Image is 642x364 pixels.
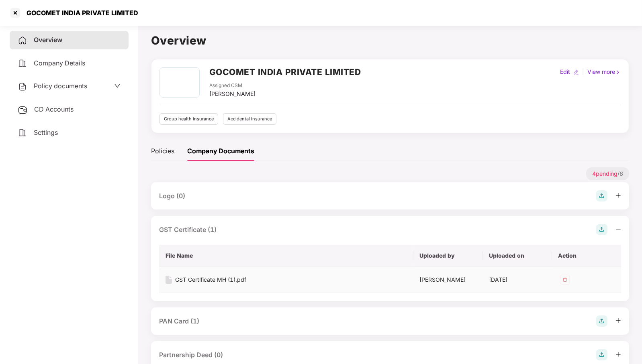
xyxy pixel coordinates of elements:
[558,67,572,76] div: Edit
[187,146,254,156] div: Company Documents
[223,113,276,125] div: Accidental insurance
[596,349,607,360] img: svg+xml;base64,PHN2ZyB4bWxucz0iaHR0cDovL3d3dy53My5vcmcvMjAwMC9zdmciIHdpZHRoPSIyOCIgaGVpZ2h0PSIyOC...
[159,191,185,201] div: Logo (0)
[596,190,607,201] img: svg+xml;base64,PHN2ZyB4bWxucz0iaHR0cDovL3d3dy53My5vcmcvMjAwMC9zdmciIHdpZHRoPSIyOCIgaGVpZ2h0PSIyOC...
[18,105,28,115] img: svg+xml;base64,PHN2ZyB3aWR0aD0iMjUiIGhlaWdodD0iMjQiIHZpZXdCb3g9IjAgMCAyNSAyNCIgZmlsbD0ibm9uZSIgeG...
[420,275,476,284] div: [PERSON_NAME]
[34,128,58,136] span: Settings
[34,59,85,67] span: Company Details
[159,350,223,360] div: Partnership Deed (0)
[151,32,629,49] h1: Overview
[596,315,607,327] img: svg+xml;base64,PHN2ZyB4bWxucz0iaHR0cDovL3d3dy53My5vcmcvMjAwMC9zdmciIHdpZHRoPSIyOCIgaGVpZ2h0PSIyOC...
[175,275,246,284] div: GST Certificate MH (1).pdf
[18,59,27,68] img: svg+xml;base64,PHN2ZyB4bWxucz0iaHR0cDovL3d3dy53My5vcmcvMjAwMC9zdmciIHdpZHRoPSIyNCIgaGVpZ2h0PSIyNC...
[159,245,413,267] th: File Name
[159,316,199,326] div: PAN Card (1)
[615,318,621,323] span: plus
[615,69,621,75] img: rightIcon
[489,275,546,284] div: [DATE]
[615,352,621,357] span: plus
[483,245,552,267] th: Uploaded on
[34,36,62,44] span: Overview
[151,146,174,156] div: Policies
[413,245,483,267] th: Uploaded by
[573,69,579,75] img: editIcon
[592,170,617,177] span: 4 pending
[615,226,621,232] span: minus
[18,128,27,138] img: svg+xml;base64,PHN2ZyB4bWxucz0iaHR0cDovL3d3dy53My5vcmcvMjAwMC9zdmciIHdpZHRoPSIyNCIgaGVpZ2h0PSIyNC...
[586,167,629,180] p: / 6
[209,65,361,79] h2: GOCOMET INDIA PRIVATE LIMITED
[159,225,217,235] div: GST Certificate (1)
[22,9,138,17] div: GOCOMET INDIA PRIVATE LIMITED
[581,67,586,76] div: |
[159,113,218,125] div: Group health insurance
[209,82,256,89] div: Assigned CSM
[114,83,121,89] span: down
[166,276,172,284] img: svg+xml;base64,PHN2ZyB4bWxucz0iaHR0cDovL3d3dy53My5vcmcvMjAwMC9zdmciIHdpZHRoPSIxNiIgaGVpZ2h0PSIyMC...
[558,273,571,286] img: svg+xml;base64,PHN2ZyB4bWxucz0iaHR0cDovL3d3dy53My5vcmcvMjAwMC9zdmciIHdpZHRoPSIzMiIgaGVpZ2h0PSIzMi...
[34,82,87,90] span: Policy documents
[34,105,74,113] span: CD Accounts
[18,82,27,92] img: svg+xml;base64,PHN2ZyB4bWxucz0iaHR0cDovL3d3dy53My5vcmcvMjAwMC9zdmciIHdpZHRoPSIyNCIgaGVpZ2h0PSIyNC...
[596,224,607,235] img: svg+xml;base64,PHN2ZyB4bWxucz0iaHR0cDovL3d3dy53My5vcmcvMjAwMC9zdmciIHdpZHRoPSIyOCIgaGVpZ2h0PSIyOC...
[18,36,27,45] img: svg+xml;base64,PHN2ZyB4bWxucz0iaHR0cDovL3d3dy53My5vcmcvMjAwMC9zdmciIHdpZHRoPSIyNCIgaGVpZ2h0PSIyNC...
[209,89,256,98] div: [PERSON_NAME]
[615,193,621,198] span: plus
[552,245,622,267] th: Action
[586,67,622,76] div: View more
